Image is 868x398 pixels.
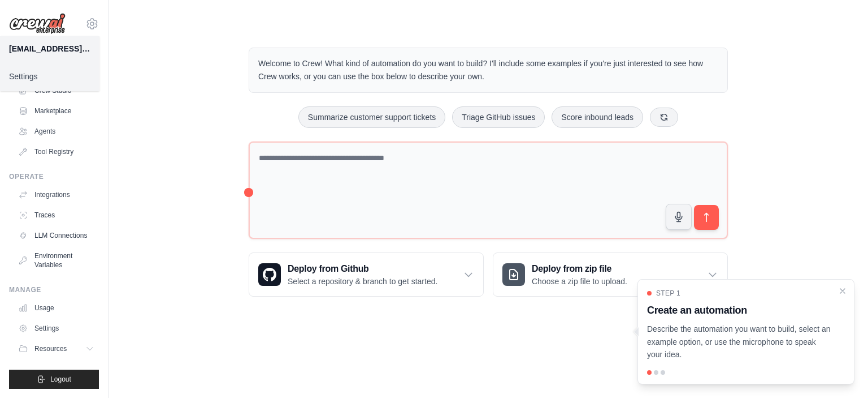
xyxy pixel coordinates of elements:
a: Tool Registry [14,143,99,161]
h3: Create an automation [647,302,831,318]
h3: Deploy from zip file [532,262,627,276]
a: Settings [14,319,99,337]
a: Environment Variables [14,247,99,274]
button: Summarize customer support tickets [298,106,445,128]
div: Manage [9,285,99,294]
button: Triage GitHub issues [452,106,545,128]
span: Logout [50,375,71,384]
a: Agents [14,122,99,140]
img: Logo [9,13,66,35]
div: Operate [9,172,99,181]
p: Describe the automation you want to build, select an example option, or use the microphone to spe... [647,323,831,361]
a: Marketplace [14,102,99,120]
button: Score inbound leads [552,106,643,128]
button: Logout [9,370,99,389]
div: [EMAIL_ADDRESS][DOMAIN_NAME] [9,43,90,54]
button: Resources [14,340,99,358]
a: Traces [14,206,99,224]
iframe: Chat Widget [811,344,868,398]
button: Close walkthrough [838,286,847,296]
span: Resources [34,344,67,353]
a: Integrations [14,186,99,204]
a: Usage [14,299,99,317]
h3: Deploy from Github [288,262,437,276]
p: Welcome to Crew! What kind of automation do you want to build? I'll include some examples if you'... [258,57,718,83]
span: Step 1 [656,289,680,298]
p: Choose a zip file to upload. [532,276,627,287]
p: Select a repository & branch to get started. [288,276,437,287]
a: LLM Connections [14,226,99,245]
